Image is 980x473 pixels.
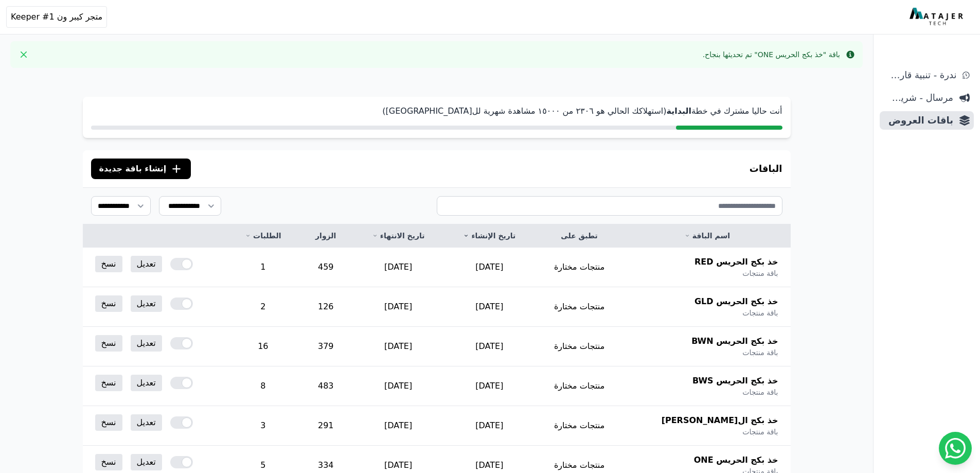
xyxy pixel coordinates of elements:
[227,327,299,366] td: 16
[95,256,122,272] a: نسخ
[884,91,953,105] span: مرسال - شريط دعاية
[299,248,352,287] td: 459
[535,224,624,248] th: تطبق على
[444,366,535,406] td: [DATE]
[444,327,535,366] td: [DATE]
[131,335,162,352] a: تعديل
[99,163,167,175] span: إنشاء باقة جديدة
[691,335,778,347] span: خذ بكج الحريس BWN
[91,159,191,179] button: إنشاء باقة جديدة
[131,454,162,470] a: تعديل
[444,406,535,446] td: [DATE]
[227,287,299,327] td: 2
[352,406,444,446] td: [DATE]
[91,105,782,117] p: أنت حاليا مشترك في خطة (استهلاكك الحالي هو ٢۳۰٦ من ١٥۰۰۰ مشاهدة شهرية لل[GEOGRAPHIC_DATA])
[535,287,624,327] td: منتجات مختارة
[535,248,624,287] td: منتجات مختارة
[95,295,122,312] a: نسخ
[694,454,778,466] span: خذ بكج الحريس ONE
[239,231,287,241] a: الطلبات
[299,327,352,366] td: 379
[742,268,778,278] span: باقة منتجات
[456,231,523,241] a: تاريخ الإنشاء
[365,231,432,241] a: تاريخ الانتهاء
[703,49,840,60] div: باقة "خذ بكج الحريس ONE" تم تحديثها بنجاح.
[131,375,162,391] a: تعديل
[299,287,352,327] td: 126
[352,287,444,327] td: [DATE]
[535,366,624,406] td: منتجات مختارة
[6,6,107,28] button: متجر كيبر ون Keeper #1
[444,248,535,287] td: [DATE]
[131,414,162,431] a: تعديل
[11,11,102,23] span: متجر كيبر ون Keeper #1
[742,427,778,437] span: باقة منتجات
[352,248,444,287] td: [DATE]
[131,295,162,312] a: تعديل
[692,375,778,387] span: خذ بكج الحريس BWS
[352,366,444,406] td: [DATE]
[742,347,778,358] span: باقة منتجات
[299,406,352,446] td: 291
[694,295,778,308] span: خذ بكج الحريس GLD
[694,256,778,268] span: خذ بكج الحريس RED
[131,256,162,272] a: تعديل
[910,8,966,26] img: MatajerTech Logo
[884,113,953,128] span: باقات العروض
[444,287,535,327] td: [DATE]
[227,248,299,287] td: 1
[95,335,122,352] a: نسخ
[299,224,352,248] th: الزوار
[636,231,778,241] a: اسم الباقة
[742,308,778,318] span: باقة منتجات
[535,406,624,446] td: منتجات مختارة
[535,327,624,366] td: منتجات مختارة
[95,375,122,391] a: نسخ
[95,454,122,470] a: نسخ
[750,162,782,176] h3: الباقات
[299,366,352,406] td: 483
[742,387,778,397] span: باقة منتجات
[884,68,956,82] span: ندرة - تنبية قارب علي النفاذ
[95,414,122,431] a: نسخ
[352,327,444,366] td: [DATE]
[227,406,299,446] td: 3
[227,366,299,406] td: 8
[15,46,32,63] button: Close
[662,414,778,427] span: خذ بكج ال[PERSON_NAME]
[666,106,691,116] strong: البداية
